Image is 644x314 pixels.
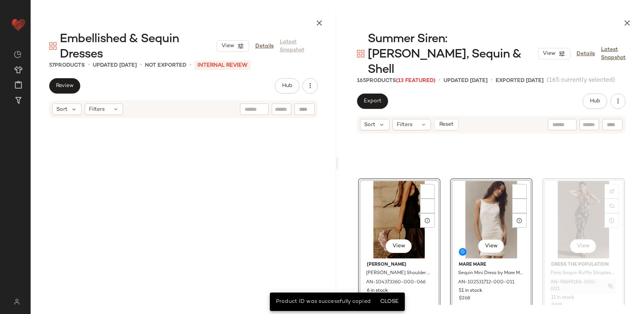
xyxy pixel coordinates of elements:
[577,50,595,58] a: Details
[458,270,523,277] span: Sequin Mini Dress by Mare Mare in Ivory, Women's, Size: Small, Polyester at Anthropologie
[56,83,74,89] span: Review
[392,243,405,249] span: View
[89,105,105,113] span: Filters
[49,61,85,69] div: Products
[439,122,453,128] span: Reset
[550,279,601,293] span: AN-96699186-000-001
[377,295,402,309] button: Close
[538,48,570,59] button: View
[60,31,217,62] span: Embellished & Sequin Dresses
[366,279,426,286] span: AN-104373360-000-066
[363,98,381,104] span: Export
[439,76,440,85] span: •
[145,61,186,69] p: Not Exported
[255,42,274,50] a: Details
[276,299,371,304] span: Product ID was successfully copied
[357,50,365,58] img: svg%3e
[275,78,299,94] button: Hub
[590,98,600,104] span: Hub
[485,243,498,249] span: View
[140,61,142,70] span: •
[14,51,21,58] img: svg%3e
[577,243,590,249] span: View
[550,270,615,277] span: Paris Sequin Ruffle Strapless Maxi Dress by Dress The Population in Black, Women's, Size: Medium,...
[608,284,613,288] img: svg%3e
[453,181,530,258] img: 102531712_011_b
[189,61,191,70] span: •
[217,40,249,52] button: View
[545,181,622,258] img: 96699186_001_b
[49,42,57,50] img: svg%3e
[396,78,435,84] span: (13 Featured)
[434,119,458,130] button: Reset
[357,94,388,109] button: Export
[93,61,137,69] p: updated [DATE]
[458,279,514,286] span: AN-102531712-000-011
[609,204,614,208] img: svg%3e
[583,94,607,109] button: Hub
[49,78,80,94] button: Review
[364,121,375,129] span: Sort
[386,239,412,253] button: View
[357,78,366,84] span: 165
[601,46,626,62] a: Latest Snapshot
[361,181,438,258] img: 104373360_066_d11
[547,76,615,85] span: (165 currently selected)
[357,77,435,85] div: Products
[11,17,26,32] img: heart_red.DM2ytmEG.svg
[570,239,596,253] button: View
[397,121,412,129] span: Filters
[194,61,251,70] p: INTERNAL REVIEW
[56,105,67,113] span: Sort
[221,43,234,49] span: View
[444,77,488,85] p: updated [DATE]
[49,62,55,68] span: 57
[380,299,399,305] span: Close
[609,189,614,194] img: svg%3e
[491,76,493,85] span: •
[9,299,24,305] img: svg%3e
[496,77,544,85] p: Exported [DATE]
[478,239,504,253] button: View
[368,31,538,77] span: Summer Siren: [PERSON_NAME], Sequin & Shell
[282,83,292,89] span: Hub
[366,270,431,277] span: [PERSON_NAME] Shoulder Bag by [PERSON_NAME] in Pink, Women's, Polyester at Anthropologie
[542,51,555,57] span: View
[88,61,90,70] span: •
